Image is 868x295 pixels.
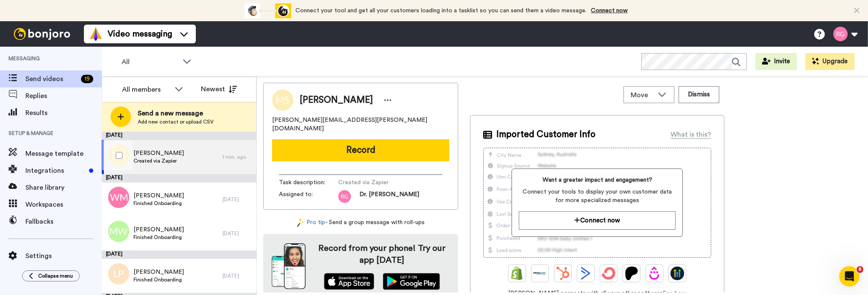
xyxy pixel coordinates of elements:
[383,273,440,290] img: playstore
[496,128,595,141] span: Imported Customer Info
[38,273,73,279] span: Collapse menu
[755,53,797,70] button: Invite
[25,149,102,159] span: Message template
[25,91,102,101] span: Replies
[25,166,86,176] span: Integrations
[263,218,458,227] div: - Send a group message with roll-ups
[25,108,102,118] span: Results
[272,116,449,133] span: [PERSON_NAME][EMAIL_ADDRESS][PERSON_NAME][DOMAIN_NAME]
[138,118,214,125] span: Add new contact or upload CSV
[10,28,74,40] img: bj-logo-header-white.svg
[602,267,615,280] img: ConvertKit
[102,132,256,140] div: [DATE]
[679,86,719,103] button: Dismiss
[591,8,628,14] a: Connect now
[89,27,103,41] img: vm-color.svg
[81,75,93,83] div: 19
[295,8,587,14] span: Connect your tool and get all your customers loading into a tasklist so you can send them a video...
[297,218,325,227] a: Pro tip
[134,191,184,200] span: [PERSON_NAME]
[102,250,256,259] div: [DATE]
[223,154,252,160] div: 1 min. ago
[108,28,172,40] span: Video messaging
[300,94,373,107] span: [PERSON_NAME]
[22,270,80,281] button: Collapse menu
[805,53,854,70] button: Upgrade
[338,190,351,203] img: rg.png
[670,267,684,280] img: GoHighLevel
[272,90,293,111] img: Image of Michael Sentena
[579,267,593,280] img: ActiveCampaign
[195,81,243,98] button: Newest
[519,211,675,230] button: Connect now
[272,139,449,161] button: Record
[297,218,305,227] img: magic-wand.svg
[108,187,129,208] img: wm.png
[519,188,675,205] span: Connect your tools to display your own customer data for more specialized messages
[25,199,102,210] span: Workspaces
[138,108,214,118] span: Send a new message
[279,190,338,203] span: Assigned to:
[314,242,450,266] h4: Record from your phone! Try our app [DATE]
[625,267,638,280] img: Patreon
[25,216,102,227] span: Fallbacks
[25,74,78,84] span: Send videos
[648,267,661,280] img: Drip
[556,267,570,280] img: Hubspot
[533,267,547,280] img: Ontraport
[134,149,184,157] span: [PERSON_NAME]
[510,267,524,280] img: Shopify
[122,57,178,67] span: All
[134,276,184,283] span: Finished Onboarding
[108,221,129,242] img: mw.png
[338,178,419,187] span: Created via Zapier
[134,200,184,207] span: Finished Onboarding
[519,176,675,184] span: Want a greater impact and engagement?
[108,263,129,284] img: lp.png
[839,266,860,287] iframe: Intercom live chat
[102,174,256,183] div: [DATE]
[359,190,419,203] span: Dr. [PERSON_NAME]
[324,273,374,290] img: appstore
[279,178,338,187] span: Task description :
[122,84,170,95] div: All members
[134,234,184,241] span: Finished Onboarding
[134,157,184,164] span: Created via Zapier
[223,196,252,203] div: [DATE]
[134,225,184,234] span: [PERSON_NAME]
[25,183,102,193] span: Share library
[245,3,291,18] div: animation
[25,251,102,261] span: Settings
[223,230,252,237] div: [DATE]
[631,90,654,100] span: Move
[223,273,252,279] div: [DATE]
[272,243,306,289] img: download
[857,266,863,273] span: 8
[670,129,711,140] div: What is this?
[134,268,184,276] span: [PERSON_NAME]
